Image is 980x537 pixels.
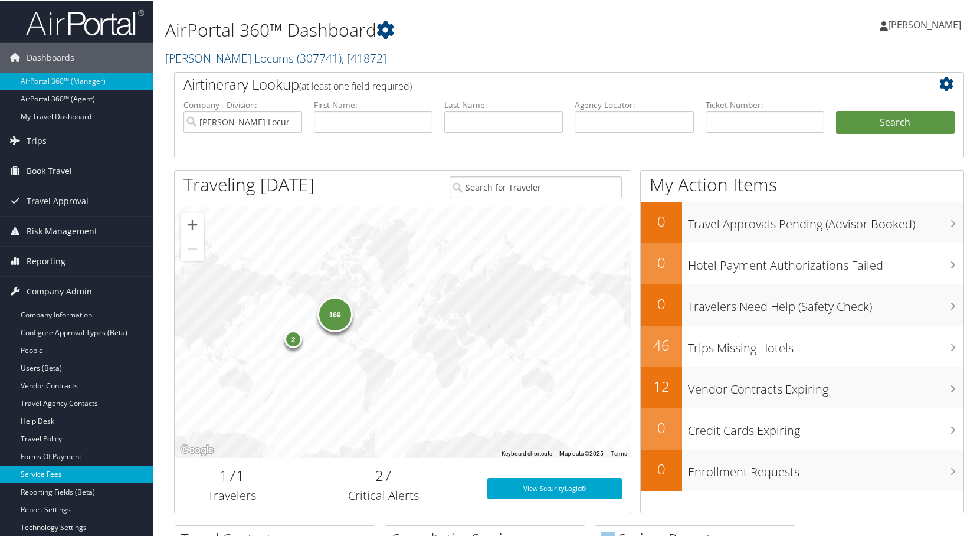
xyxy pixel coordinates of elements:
[688,292,963,314] h3: Travelers Need Help (Safety Check)
[183,73,889,93] h2: Airtinerary Lookup
[487,477,622,498] a: View SecurityLogic®
[641,334,682,354] h2: 46
[285,329,303,347] div: 2
[688,374,963,397] h3: Vendor Contracts Expiring
[611,449,627,456] a: Terms (opens in new tab)
[27,155,72,185] span: Book Travel
[688,457,963,479] h3: Enrollment Requests
[688,209,963,231] h3: Travel Approvals Pending (Advisor Booked)
[314,98,432,110] label: First Name:
[26,8,144,35] img: airportal-logo.png
[299,78,412,91] span: (at least one field required)
[450,175,622,197] input: Search for Traveler
[183,486,280,503] h3: Travelers
[688,415,963,438] h3: Credit Cards Expiring
[165,17,704,41] h1: AirPortal 360™ Dashboard
[641,201,963,242] a: 0Travel Approvals Pending (Advisor Booked)
[27,215,97,245] span: Risk Management
[183,98,302,110] label: Company - Division:
[27,185,89,215] span: Travel Approval
[641,407,963,448] a: 0Credit Cards Expiring
[641,448,963,490] a: 0Enrollment Requests
[641,375,682,395] h2: 12
[27,276,92,305] span: Company Admin
[27,42,74,71] span: Dashboards
[181,236,204,260] button: Zoom out
[706,98,824,110] label: Ticket Number:
[888,17,961,30] span: [PERSON_NAME]
[641,293,682,313] h2: 0
[27,125,47,155] span: Trips
[641,210,682,230] h2: 0
[317,295,353,330] div: 169
[641,458,682,478] h2: 0
[502,448,552,457] button: Keyboard shortcuts
[178,441,217,457] img: Google
[688,250,963,273] h3: Hotel Payment Authorizations Failed
[880,6,973,41] a: [PERSON_NAME]
[342,49,386,65] span: , [ 41872 ]
[641,242,963,283] a: 0Hotel Payment Authorizations Failed
[183,464,280,484] h2: 171
[836,110,955,133] button: Search
[559,449,604,456] span: Map data ©2025
[27,245,65,275] span: Reporting
[575,98,693,110] label: Agency Locator:
[641,366,963,407] a: 12Vendor Contracts Expiring
[641,283,963,325] a: 0Travelers Need Help (Safety Check)
[444,98,563,110] label: Last Name:
[641,171,963,196] h1: My Action Items
[641,417,682,437] h2: 0
[165,49,386,65] a: [PERSON_NAME] Locums
[297,49,342,65] span: ( 307741 )
[297,464,470,484] h2: 27
[178,441,217,457] a: Open this area in Google Maps (opens a new window)
[297,486,470,503] h3: Critical Alerts
[641,251,682,271] h2: 0
[183,171,314,196] h1: Traveling [DATE]
[688,333,963,355] h3: Trips Missing Hotels
[181,212,204,235] button: Zoom in
[641,325,963,366] a: 46Trips Missing Hotels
